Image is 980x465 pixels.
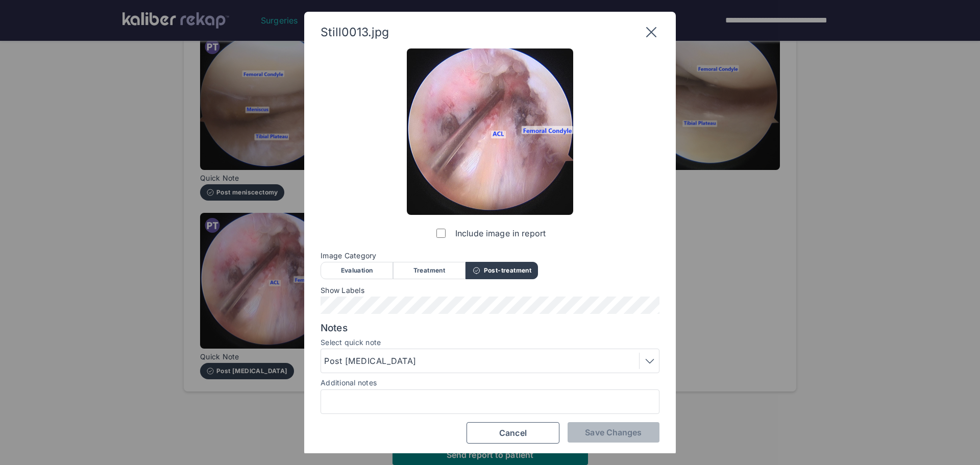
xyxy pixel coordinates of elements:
label: Include image in report [434,223,546,243]
button: Save Changes [568,422,659,443]
span: Cancel [499,428,527,438]
label: Additional notes [321,378,377,387]
label: Select quick note [321,338,659,347]
div: Post [MEDICAL_DATA] [324,355,420,367]
button: Cancel [467,422,559,444]
span: Save Changes [585,427,642,437]
div: Post-treatment [465,262,538,279]
span: Notes [321,322,659,334]
input: Include image in report [436,229,446,238]
span: Image Category [321,252,659,260]
div: Treatment [393,262,465,279]
img: Still0013.jpg [407,48,573,215]
div: Evaluation [321,262,393,279]
span: Show Labels [321,286,659,295]
span: Still0013.jpg [321,25,389,39]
